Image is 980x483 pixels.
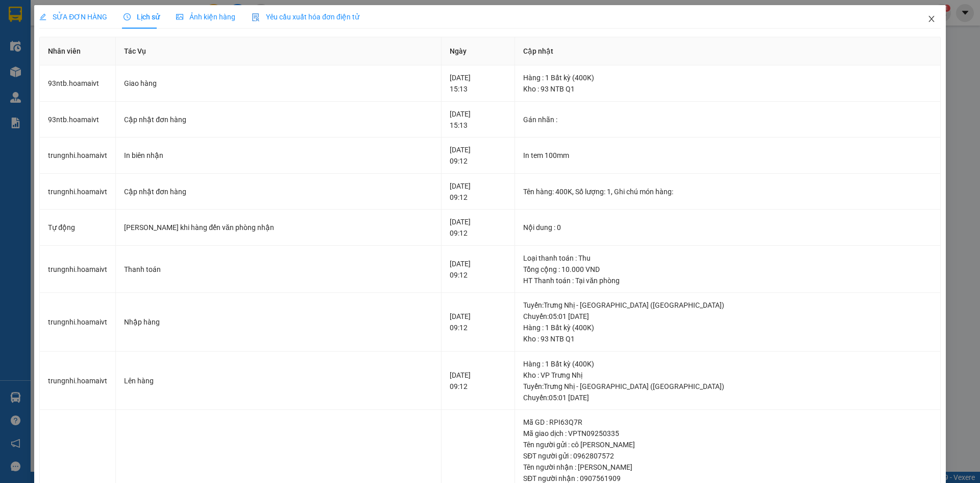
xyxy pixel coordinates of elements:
div: Tên hàng: , Số lượng: , Ghi chú món hàng: [523,186,932,197]
div: Lên hàng [124,375,433,386]
div: [DATE] 15:13 [450,108,506,131]
div: Hàng : 1 Bất kỳ (400K) [523,358,932,370]
img: icon [252,13,260,21]
span: close [927,15,936,23]
span: Lịch sử [124,13,160,21]
td: trungnhi.hoamaivt [40,352,116,410]
div: SĐT người gửi : 0962807572 [523,450,932,462]
td: Tự động [40,210,116,246]
span: Ảnh kiện hàng [176,13,235,21]
span: clock-circle [124,13,131,20]
div: Tên người gửi : cô [PERSON_NAME] [523,439,932,450]
div: Nhập hàng [124,316,433,328]
span: 1 [607,188,611,196]
div: In tem 100mm [523,150,932,161]
div: Nội dung : 0 [523,222,932,233]
div: Mã GD : RPI63Q7R [523,417,932,428]
div: Giao hàng [124,78,433,89]
th: Cập nhật [515,37,941,65]
div: [PERSON_NAME] khi hàng đến văn phòng nhận [124,222,433,233]
div: Kho : VP Trưng Nhị [523,370,932,381]
div: [DATE] 09:12 [450,216,506,239]
div: Kho : 93 NTB Q1 [523,83,932,95]
div: [DATE] 09:12 [450,370,506,392]
div: In biên nhận [124,150,433,161]
button: Close [917,5,946,34]
div: HT Thanh toán : Tại văn phòng [523,275,932,286]
div: Cập nhật đơn hàng [124,114,433,125]
div: Thanh toán [124,264,433,275]
div: Loại thanh toán : Thu [523,252,932,264]
td: trungnhi.hoamaivt [40,246,116,293]
span: SỬA ĐƠN HÀNG [39,13,107,21]
span: Yêu cầu xuất hóa đơn điện tử [252,13,359,21]
span: edit [39,13,46,20]
div: Tuyến : Trưng Nhị - [GEOGRAPHIC_DATA] ([GEOGRAPHIC_DATA]) Chuyến: 05:01 [DATE] [523,381,932,403]
span: 400K [555,188,572,196]
div: Kho : 93 NTB Q1 [523,333,932,344]
div: [DATE] 09:12 [450,311,506,333]
td: trungnhi.hoamaivt [40,174,116,210]
th: Ngày [442,37,515,65]
span: picture [176,13,183,20]
div: [DATE] 09:12 [450,180,506,203]
th: Nhân viên [40,37,116,65]
div: [DATE] 09:12 [450,258,506,281]
td: trungnhi.hoamaivt [40,293,116,352]
td: 93ntb.hoamaivt [40,102,116,138]
div: Cập nhật đơn hàng [124,186,433,197]
div: Gán nhãn : [523,114,932,125]
div: Hàng : 1 Bất kỳ (400K) [523,72,932,83]
div: Mã giao dịch : VPTN09250335 [523,428,932,439]
div: Tổng cộng : 10.000 VND [523,264,932,275]
td: 93ntb.hoamaivt [40,65,116,102]
th: Tác Vụ [116,37,442,65]
div: Hàng : 1 Bất kỳ (400K) [523,322,932,333]
div: Tuyến : Trưng Nhị - [GEOGRAPHIC_DATA] ([GEOGRAPHIC_DATA]) Chuyến: 05:01 [DATE] [523,300,932,322]
div: [DATE] 15:13 [450,72,506,95]
div: [DATE] 09:12 [450,144,506,167]
div: Tên người nhận : [PERSON_NAME] [523,462,932,473]
td: trungnhi.hoamaivt [40,137,116,174]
